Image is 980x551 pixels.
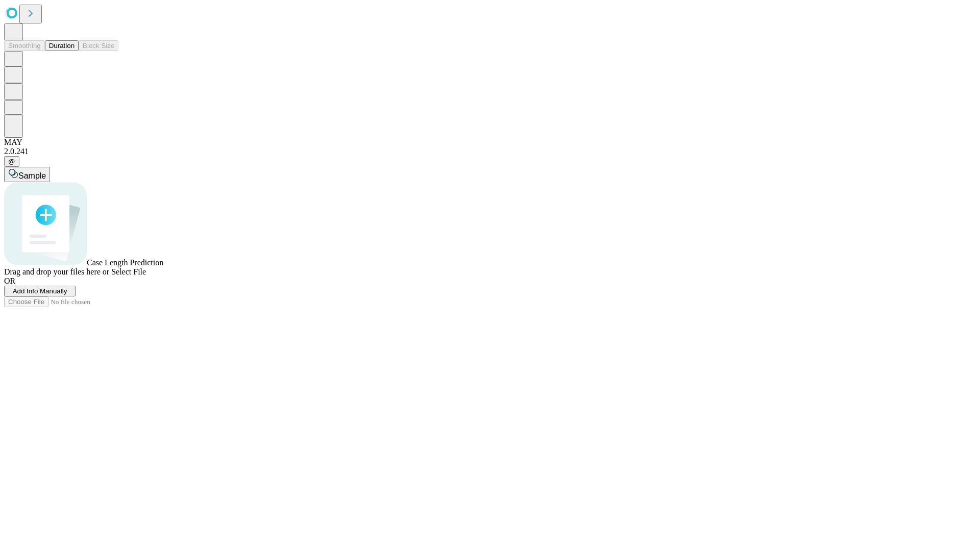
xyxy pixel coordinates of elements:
[45,40,79,51] button: Duration
[4,40,45,51] button: Smoothing
[4,138,976,147] div: MAY
[4,286,76,296] button: Add Info Manually
[87,258,163,267] span: Case Length Prediction
[4,277,15,285] span: OR
[4,167,50,182] button: Sample
[79,40,118,51] button: Block Size
[111,267,146,276] span: Select File
[4,267,109,276] span: Drag and drop your files here or
[13,287,67,295] span: Add Info Manually
[4,156,19,167] button: @
[4,147,976,156] div: 2.0.241
[18,171,46,180] span: Sample
[8,158,15,165] span: @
